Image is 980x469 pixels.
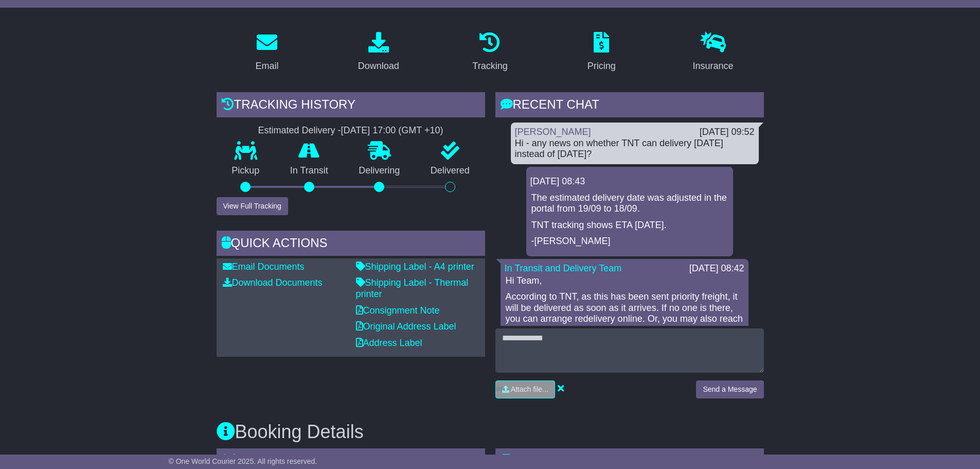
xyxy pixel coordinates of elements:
[472,59,507,73] div: Tracking
[466,28,514,77] a: Tracking
[587,59,616,73] div: Pricing
[686,28,740,77] a: Insurance
[356,277,469,299] a: Shipping Label - Thermal printer
[505,263,622,273] a: In Transit and Delivery Team
[700,127,755,138] div: [DATE] 09:52
[531,236,728,247] p: -[PERSON_NAME]
[341,125,443,136] div: [DATE] 17:00 (GMT +10)
[506,275,743,287] p: Hi Team,
[531,220,728,231] p: TNT tracking shows ETA [DATE].
[356,321,456,332] a: Original Address Label
[530,176,729,187] div: [DATE] 08:43
[415,165,485,177] p: Delivered
[581,28,622,77] a: Pricing
[358,59,399,73] div: Download
[351,28,406,77] a: Download
[275,165,344,177] p: In Transit
[696,380,763,398] button: Send a Message
[217,197,288,215] button: View Full Tracking
[515,138,755,160] div: Hi - any news on whether TNT can delivery [DATE] instead of [DATE]?
[169,457,317,465] span: © One World Courier 2025. All rights reserved.
[356,338,422,348] a: Address Label
[693,59,734,73] div: Insurance
[217,231,485,258] div: Quick Actions
[217,92,485,120] div: Tracking history
[356,305,440,316] a: Consignment Note
[515,127,591,137] a: [PERSON_NAME]
[356,262,474,272] a: Shipping Label - A4 printer
[495,92,764,120] div: RECENT CHAT
[217,125,485,136] div: Estimated Delivery -
[217,165,275,177] p: Pickup
[223,277,323,288] a: Download Documents
[506,291,743,336] p: According to TNT, as this has been sent priority freight, it will be delivered as soon as it arri...
[217,422,764,442] h3: Booking Details
[248,28,285,77] a: Email
[689,263,744,274] div: [DATE] 08:42
[531,193,728,215] p: The estimated delivery date was adjusted in the portal from 19/09 to 18/09.
[344,165,416,177] p: Delivering
[255,59,278,73] div: Email
[223,262,305,272] a: Email Documents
